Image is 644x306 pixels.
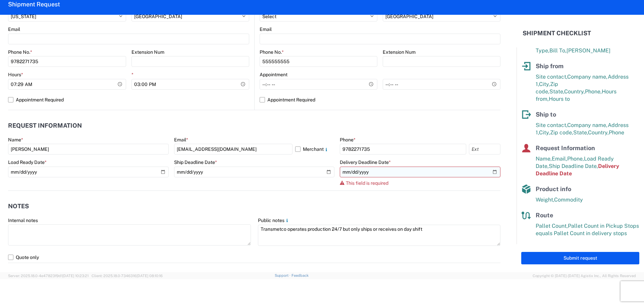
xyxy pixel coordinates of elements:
span: Site contact, [536,74,567,80]
label: Email [260,26,272,32]
label: Public notes [258,217,290,223]
label: Hours [8,72,23,78]
span: Phone, [585,88,602,95]
span: Zip code, [550,129,573,136]
span: Phone, [567,156,584,162]
span: Phone [609,129,624,136]
span: Ship to [536,111,556,118]
h2: Notes [8,203,29,210]
span: Email, [552,156,567,162]
span: Weight, [536,196,554,203]
label: Email [8,26,20,32]
label: Appointment Required [260,94,500,105]
span: Request Information [536,144,595,151]
span: This field is required [346,180,388,186]
span: State, [573,129,588,136]
label: Phone No. [260,49,284,55]
span: Company name, [567,122,608,128]
label: Name [8,137,23,143]
span: [PERSON_NAME] [567,47,610,54]
button: Submit request [521,252,639,264]
label: Appointment Required [8,94,249,105]
span: Company name, [567,74,608,80]
span: Country, [564,88,585,95]
span: Commodity [554,196,583,203]
input: Ext [469,144,500,155]
span: Pallet Count in Pickup Stops equals Pallet Count in delivery stops [536,223,639,236]
a: Feedback [291,273,309,277]
span: Server: 2025.18.0-4e47823f9d1 [8,274,89,278]
label: Load Ready Date [8,159,47,165]
label: Phone No. [8,49,32,55]
label: Quote only [8,252,500,263]
span: Copyright © [DATE]-[DATE] Agistix Inc., All Rights Reserved [533,273,636,279]
span: Name, [536,156,552,162]
span: Hours to [549,96,570,102]
label: Merchant [295,144,335,155]
label: Internal notes [8,217,38,223]
span: City, [539,81,550,87]
span: Bill To, [549,47,567,54]
span: City, [539,129,550,136]
span: Route [536,212,553,219]
label: Phone [340,137,356,143]
span: Client: 2025.18.0-7346316 [92,274,163,278]
label: Extension Num [131,49,164,55]
a: Support [275,273,291,277]
span: Pallet Count, [536,223,568,229]
span: State, [549,88,564,95]
span: Site contact, [536,122,567,128]
label: Ship Deadline Date [174,159,217,165]
label: Email [174,137,188,143]
span: Ship from [536,62,563,70]
h2: Shipment Checklist [523,29,591,37]
span: [DATE] 10:23:21 [62,274,89,278]
span: Country, [588,129,609,136]
label: Extension Num [383,49,416,55]
h2: Shipment Request [8,0,60,8]
label: Delivery Deadline Date [340,159,391,165]
span: [DATE] 08:10:16 [137,274,163,278]
h2: Request Information [8,122,82,129]
span: Product info [536,185,571,192]
span: Ship Deadline Date, [549,163,598,169]
label: Appointment [260,72,287,78]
